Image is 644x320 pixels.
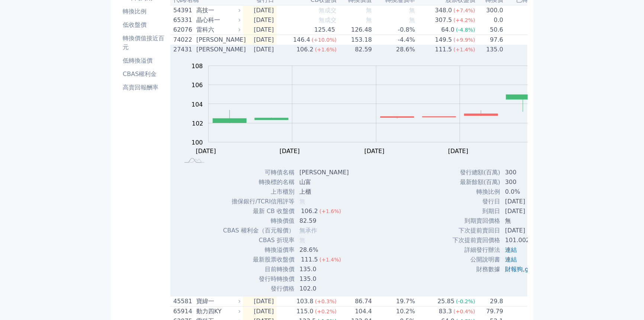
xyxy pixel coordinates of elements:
[173,6,194,15] div: 54391
[436,297,456,306] div: 25.85
[223,274,295,284] td: 發行時轉換價
[191,82,203,89] tspan: 106
[476,5,503,15] td: 300.0
[500,206,557,216] td: [DATE]
[196,148,216,155] tspan: [DATE]
[453,17,475,23] span: (+4.2%)
[372,297,415,307] td: 19.7%
[372,307,415,317] td: 10.2%
[173,16,194,25] div: 65331
[192,120,203,127] tspan: 102
[452,216,500,226] td: 到期賣回價格
[299,198,305,205] span: 無
[223,226,295,235] td: CBAS 權利金（百元報價）
[452,235,500,245] td: 下次提前賣回價格
[372,35,415,45] td: -4.4%
[223,197,295,206] td: 擔保銀行/TCRI信用評等
[295,187,355,197] td: 上櫃
[173,297,194,306] div: 45581
[223,235,295,245] td: CBAS 折現率
[452,226,500,235] td: 下次提前賣回日
[223,216,295,226] td: 轉換價值
[243,307,277,317] td: [DATE]
[196,45,239,54] div: [PERSON_NAME]
[196,35,239,44] div: [PERSON_NAME]
[295,274,355,284] td: 135.0
[500,177,557,187] td: 300
[196,307,239,316] div: 動力四KY
[295,216,355,226] td: 82.59
[120,56,167,65] li: 低轉換溢價
[223,168,295,177] td: 可轉債名稱
[372,25,415,35] td: -0.8%
[191,139,203,146] tspan: 100
[503,297,544,307] td: 0.0%
[120,6,167,18] a: 轉換比例
[525,266,551,273] a: goodinfo
[456,298,475,304] span: (-0.2%)
[366,7,372,14] span: 無
[452,245,500,255] td: 詳細發行辦法
[439,25,456,34] div: 64.0
[295,45,315,54] div: 106.2
[500,264,557,274] td: ,
[292,35,312,44] div: 146.4
[500,216,557,226] td: 無
[173,35,194,44] div: 74022
[452,197,500,206] td: 發行日
[503,25,544,35] td: 0.0%
[503,15,544,25] td: 0.0%
[312,37,337,43] span: (+10.0%)
[337,45,372,54] td: 82.59
[196,6,239,15] div: 高技一
[505,246,517,253] a: 連結
[295,245,355,255] td: 28.6%
[173,45,194,54] div: 27431
[243,5,277,15] td: [DATE]
[434,6,454,15] div: 348.0
[191,101,203,108] tspan: 104
[319,7,337,14] span: 無成交
[453,7,475,13] span: (+7.4%)
[505,266,523,273] a: 財報狗
[476,45,503,54] td: 135.0
[448,148,468,155] tspan: [DATE]
[313,25,337,34] div: 125.45
[452,187,500,197] td: 轉換比例
[372,45,415,54] td: 28.6%
[437,307,454,316] div: 83.3
[503,45,544,54] td: 0.0%
[120,20,167,29] li: 低收盤價
[476,297,503,307] td: 29.8
[299,227,317,234] span: 無承作
[503,35,544,45] td: 0.0%
[500,187,557,197] td: 0.0%
[295,307,315,316] div: 115.0
[120,83,167,92] li: 高賣回報酬率
[299,237,305,244] span: 無
[500,226,557,235] td: [DATE]
[319,257,341,263] span: (+1.4%)
[500,235,557,245] td: 101.0025
[453,308,475,314] span: (+0.4%)
[243,15,277,25] td: [DATE]
[500,197,557,206] td: [DATE]
[120,32,167,53] a: 轉換價值接近百元
[503,5,544,15] td: 0.0%
[243,25,277,35] td: [DATE]
[196,297,239,306] div: 寶緯一
[191,63,203,70] tspan: 108
[476,35,503,45] td: 97.6
[223,284,295,294] td: 發行價格
[223,187,295,197] td: 上市櫃別
[223,177,295,187] td: 轉換標的名稱
[315,308,337,314] span: (+0.2%)
[452,177,500,187] td: 最新餘額(百萬)
[120,19,167,31] a: 低收盤價
[315,47,337,53] span: (+1.6%)
[315,298,337,304] span: (+0.3%)
[434,35,454,44] div: 149.5
[476,307,503,317] td: 79.79
[243,45,277,54] td: [DATE]
[187,63,596,155] g: Chart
